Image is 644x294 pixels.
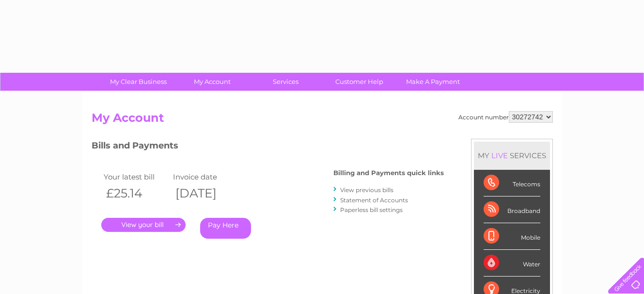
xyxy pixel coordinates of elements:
h3: Bills and Payments [92,139,444,156]
div: MY SERVICES [474,142,550,169]
a: View previous bills [340,186,393,194]
a: Statement of Accounts [340,196,408,204]
div: Mobile [484,223,540,250]
td: Invoice date [171,170,240,183]
div: Telecoms [484,170,540,196]
a: . [101,218,186,232]
div: Broadband [484,196,540,223]
a: Make A Payment [393,73,473,91]
div: Water [484,250,540,277]
a: Paperless bill settings [340,206,403,213]
h4: Billing and Payments quick links [333,169,444,177]
h2: My Account [92,111,553,130]
div: Account number [458,111,553,123]
td: Your latest bill [101,170,171,183]
a: Pay Here [200,218,251,239]
th: [DATE] [171,183,240,203]
a: Services [246,73,326,91]
a: My Clear Business [98,73,178,91]
a: Customer Help [319,73,399,91]
div: LIVE [489,151,510,160]
a: My Account [172,73,252,91]
th: £25.14 [101,183,171,203]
